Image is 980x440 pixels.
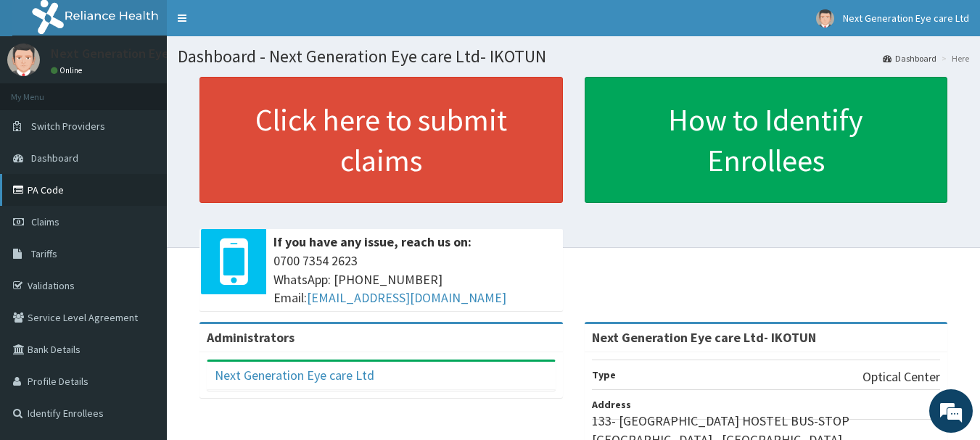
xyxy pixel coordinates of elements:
b: If you have any issue, reach us on: [273,233,472,250]
b: Type [592,368,616,381]
a: Click here to submit claims [199,77,563,203]
span: Claims [31,215,59,228]
img: User Image [816,9,834,28]
span: Switch Providers [31,120,105,133]
p: Optical Center [862,368,940,386]
p: Next Generation Eye care Ltd [51,47,219,60]
b: Administrators [207,329,295,346]
a: How to Identify Enrollees [585,77,948,203]
a: Dashboard [883,52,936,65]
b: Address [592,398,631,411]
a: Next Generation Eye care Ltd [215,367,374,383]
span: Tariffs [31,247,57,260]
img: User Image [7,43,40,76]
li: Here [938,52,969,65]
a: [EMAIL_ADDRESS][DOMAIN_NAME] [307,289,506,306]
span: 0700 7354 2623 WhatsApp: [PHONE_NUMBER] Email: [273,252,556,307]
span: Next Generation Eye care Ltd [843,12,969,25]
span: Dashboard [31,151,78,165]
strong: Next Generation Eye care Ltd- IKOTUN [592,329,816,346]
a: Online [51,65,86,75]
h1: Dashboard - Next Generation Eye care Ltd- IKOTUN [178,47,969,66]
